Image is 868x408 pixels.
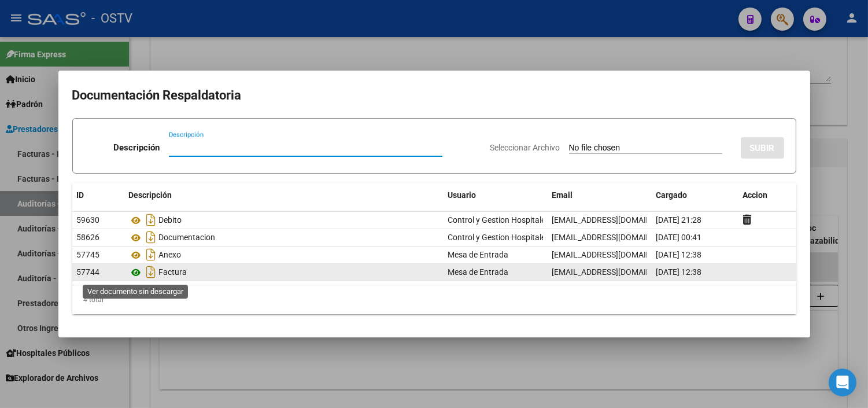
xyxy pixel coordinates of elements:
[448,233,610,242] span: Control y Gestion Hospitales Públicos (OSTV)
[552,267,681,277] span: [EMAIL_ADDRESS][DOMAIN_NAME]
[72,183,124,208] datatable-header-cell: ID
[77,233,100,242] span: 58626
[448,190,477,200] span: Usuario
[656,215,702,225] span: [DATE] 21:28
[552,250,681,259] span: [EMAIL_ADDRESS][DOMAIN_NAME]
[750,143,775,153] span: SUBIR
[829,369,856,396] div: Open Intercom Messenger
[656,250,702,259] span: [DATE] 12:38
[144,228,159,247] i: Descargar documento
[656,190,688,200] span: Cargado
[77,215,100,225] span: 59630
[77,190,84,200] span: ID
[72,84,796,106] h2: Documentación Respaldatoria
[77,267,100,277] span: 57744
[124,183,444,208] datatable-header-cell: Descripción
[77,250,100,259] span: 57745
[552,233,681,242] span: [EMAIL_ADDRESS][DOMAIN_NAME]
[129,228,439,247] div: Documentacion
[144,211,159,229] i: Descargar documento
[448,215,610,225] span: Control y Gestion Hospitales Públicos (OSTV)
[490,143,560,152] span: Seleccionar Archivo
[113,141,160,155] p: Descripción
[144,263,159,281] i: Descargar documento
[656,267,702,277] span: [DATE] 12:38
[129,263,439,281] div: Factura
[652,183,738,208] datatable-header-cell: Cargado
[741,137,784,159] button: SUBIR
[552,215,681,225] span: [EMAIL_ADDRESS][DOMAIN_NAME]
[444,183,548,208] datatable-header-cell: Usuario
[129,211,439,229] div: Debito
[448,267,509,277] span: Mesa de Entrada
[656,233,702,242] span: [DATE] 00:41
[129,190,172,200] span: Descripción
[129,245,439,264] div: Anexo
[144,245,159,264] i: Descargar documento
[743,190,768,200] span: Accion
[738,183,796,208] datatable-header-cell: Accion
[72,285,796,314] div: 4 total
[448,250,509,259] span: Mesa de Entrada
[548,183,652,208] datatable-header-cell: Email
[552,190,573,200] span: Email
